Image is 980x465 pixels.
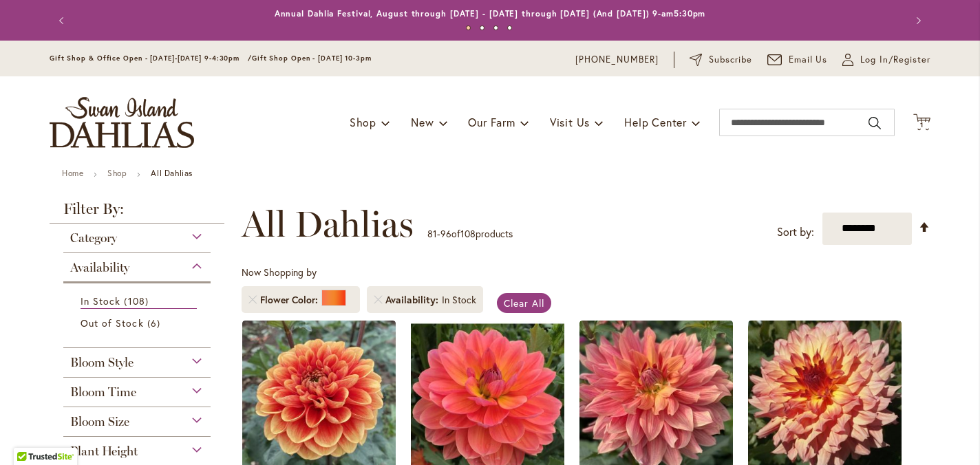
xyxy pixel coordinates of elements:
[124,294,151,308] span: 108
[550,115,590,129] span: Visit Us
[411,115,434,129] span: New
[50,7,77,34] button: Previous
[50,97,194,148] a: store logo
[81,316,197,330] a: Out of Stock 6
[767,53,828,67] a: Email Us
[920,120,924,129] span: 1
[860,53,930,67] span: Log In/Register
[777,219,814,245] label: Sort by:
[690,53,752,67] a: Subscribe
[242,266,317,279] span: Now Shopping by
[147,316,164,330] span: 6
[151,168,193,178] strong: All Dahlias
[81,316,144,329] span: Out of Stock
[70,444,138,459] span: Plant Height
[50,54,252,63] span: Gift Shop & Office Open - [DATE]-[DATE] 9-4:30pm /
[275,8,706,19] a: Annual Dahlia Festival, August through [DATE] - [DATE] through [DATE] (And [DATE]) 9-am5:30pm
[913,113,930,132] button: 1
[70,260,129,275] span: Availability
[709,53,752,67] span: Subscribe
[81,294,120,307] span: In Stock
[903,7,930,34] button: Next
[497,293,551,313] a: Clear All
[374,296,382,304] a: Remove Availability In Stock
[624,115,687,129] span: Help Center
[575,53,659,67] a: [PHONE_NUMBER]
[385,293,442,307] span: Availability
[50,202,224,224] strong: Filter By:
[842,53,930,67] a: Log In/Register
[442,293,476,307] div: In Stock
[460,227,476,240] span: 108
[466,25,471,30] button: 1 of 4
[480,25,484,30] button: 2 of 4
[62,168,83,178] a: Home
[252,54,372,63] span: Gift Shop Open - [DATE] 10-3pm
[242,204,414,245] span: All Dahlias
[493,25,498,30] button: 3 of 4
[507,25,512,30] button: 4 of 4
[70,355,134,370] span: Bloom Style
[789,53,828,67] span: Email Us
[350,115,376,129] span: Shop
[107,168,127,178] a: Shop
[260,293,321,307] span: Flower Color
[440,227,451,240] span: 96
[248,296,257,304] a: Remove Flower Color Orange/Peach
[70,414,129,429] span: Bloom Size
[427,223,513,245] p: - of products
[70,385,136,400] span: Bloom Time
[468,115,515,129] span: Our Farm
[427,227,437,240] span: 81
[81,294,197,309] a: In Stock 108
[504,296,544,310] span: Clear All
[70,230,117,246] span: Category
